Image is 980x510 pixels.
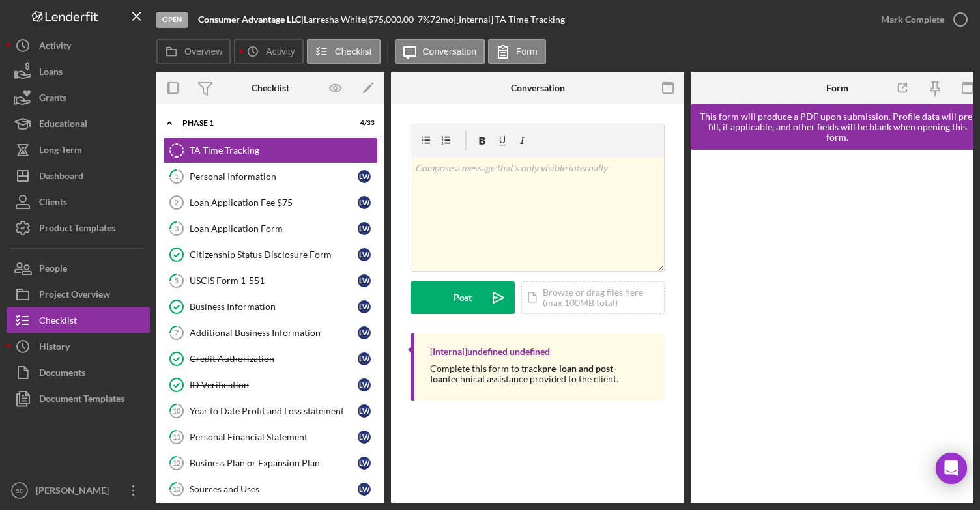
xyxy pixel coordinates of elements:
div: L W [358,274,371,287]
div: Open [156,12,188,28]
div: 4 / 33 [351,119,375,127]
strong: pre-loan and post-loan [430,363,616,384]
div: Larresha White | [304,14,368,25]
div: Citizenship Status Disclosure Form [190,249,358,260]
div: 72 mo [430,14,454,25]
div: Mark Complete [881,7,944,33]
div: | [Internal] TA Time Tracking [454,14,565,25]
label: Checklist [335,46,372,57]
div: L W [358,457,371,470]
label: Conversation [423,46,477,57]
div: Year to Date Profit and Loss statement [190,406,358,416]
div: Personal Information [190,171,358,182]
label: Form [516,46,538,57]
div: Phase 1 [182,119,342,127]
div: L W [358,300,371,313]
div: Loan Application Form [190,223,358,234]
tspan: 1 [175,172,179,180]
tspan: 2 [175,199,179,206]
button: Documents [7,360,150,386]
iframe: Lenderfit form [704,163,972,490]
button: Document Templates [7,386,150,412]
div: L W [358,431,371,444]
a: TA Time Tracking [163,137,378,163]
div: L W [358,248,371,261]
a: Business InformationLW [163,294,378,320]
div: Conversation [511,83,565,93]
div: Sources and Uses [190,484,358,494]
a: 5USCIS Form 1-551LW [163,268,378,294]
button: Checklist [7,307,150,333]
div: L W [358,222,371,235]
button: Activity [234,39,303,64]
div: L W [358,196,371,209]
div: Complete this form to track technical assistance provided to the client. [430,363,652,384]
button: Form [488,39,546,64]
tspan: 10 [173,406,181,415]
a: 12Business Plan or Expansion PlanLW [163,450,378,476]
div: L W [358,170,371,183]
div: TA Time Tracking [190,145,377,156]
div: ID Verification [190,380,358,390]
div: USCIS Form 1-551 [190,276,358,286]
a: ID VerificationLW [163,372,378,398]
div: This form will produce a PDF upon submission. Profile data will pre-fill, if applicable, and othe... [697,111,977,143]
a: 3Loan Application FormLW [163,216,378,242]
div: L W [358,352,371,365]
tspan: 7 [175,328,179,337]
div: [Internal] undefined undefined [430,347,550,357]
a: 10Year to Date Profit and Loss statementLW [163,398,378,424]
div: Checklist [252,83,289,93]
a: 1Personal InformationLW [163,163,378,190]
div: Business Plan or Expansion Plan [190,458,358,468]
div: L W [358,483,371,496]
tspan: 3 [175,224,179,233]
div: Post [454,281,472,314]
button: BD[PERSON_NAME] [7,477,150,503]
div: Document Templates [39,386,124,415]
a: 2Loan Application Fee $75LW [163,190,378,216]
div: L W [358,404,371,418]
button: Overview [156,39,231,64]
button: Mark Complete [868,7,973,33]
a: Credit AuthorizationLW [163,346,378,372]
text: BD [15,487,23,494]
a: Citizenship Status Disclosure FormLW [163,242,378,268]
div: Loan Application Fee $75 [190,197,358,208]
tspan: 13 [173,485,180,493]
div: L W [358,378,371,391]
div: | [198,14,304,25]
div: Personal Financial Statement [190,432,358,442]
div: Checklist [39,307,77,337]
div: Documents [39,360,85,389]
button: History [7,333,150,360]
a: 11Personal Financial StatementLW [163,424,378,450]
tspan: 5 [175,276,179,285]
